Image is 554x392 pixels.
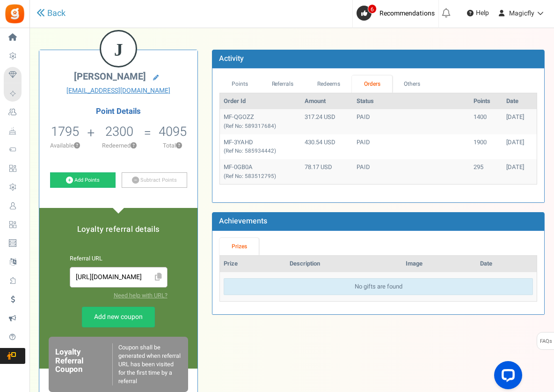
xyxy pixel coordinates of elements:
[159,125,187,139] h5: 4095
[357,6,438,21] a: 6 Recommendations
[219,238,259,255] a: Prizes
[352,75,392,93] a: Orders
[503,93,537,110] th: Date
[353,109,470,134] td: PAID
[476,256,537,272] th: Date
[506,113,533,122] div: [DATE]
[74,143,80,149] button: ?
[286,256,402,272] th: Description
[55,348,112,381] h6: Loyalty Referral Coupon
[402,256,476,272] th: Image
[224,278,533,296] div: No gifts are found
[105,125,133,139] h5: 2300
[219,53,244,64] b: Activity
[36,7,66,20] a: Back
[353,134,470,159] td: PAID
[470,93,503,110] th: Points
[96,141,143,150] p: Redeemed
[506,163,533,172] div: [DATE]
[470,109,503,134] td: 1400
[392,75,432,93] a: Others
[220,134,301,159] td: MF-3YAHD
[220,93,301,110] th: Order Id
[220,109,301,134] td: MF-QGOZZ
[463,6,493,21] a: Help
[70,256,168,262] h6: Referral URL
[379,8,435,18] span: Recommendations
[301,109,353,134] td: 317.24 USD
[39,107,197,116] h4: Point Details
[470,134,503,159] td: 1900
[368,4,377,14] span: 6
[509,8,534,18] span: Magicfly
[50,172,116,188] a: Add Points
[151,269,166,286] span: Click to Copy
[220,159,301,184] td: MF-0GB0A
[220,256,286,272] th: Prize
[224,122,276,130] small: (Ref No: 589317684)
[49,225,188,234] h5: Loyalty referral details
[44,141,87,150] p: Available
[153,141,193,150] p: Total
[224,147,276,155] small: (Ref No: 585934442)
[353,93,470,110] th: Status
[219,75,260,93] a: Points
[474,8,489,18] span: Help
[219,215,267,227] b: Achievements
[4,3,25,24] img: Gratisfaction
[51,122,79,141] span: 1795
[353,159,470,184] td: PAID
[112,343,182,385] div: Coupon shall be generated when referral URL has been visited for the first time by a referral
[306,75,352,93] a: Redeems
[301,134,353,159] td: 430.54 USD
[506,138,533,147] div: [DATE]
[260,75,306,93] a: Referrals
[176,143,182,149] button: ?
[101,31,136,68] figcaption: J
[46,86,190,96] a: [EMAIL_ADDRESS][DOMAIN_NAME]
[131,143,137,149] button: ?
[301,159,353,184] td: 78.17 USD
[470,159,503,184] td: 295
[114,291,168,300] a: Need help with URL?
[224,172,276,180] small: (Ref No: 583512795)
[539,333,552,350] span: FAQs
[74,70,146,83] span: [PERSON_NAME]
[122,172,187,188] a: Subtract Points
[82,307,155,327] a: Add new coupon
[301,93,353,110] th: Amount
